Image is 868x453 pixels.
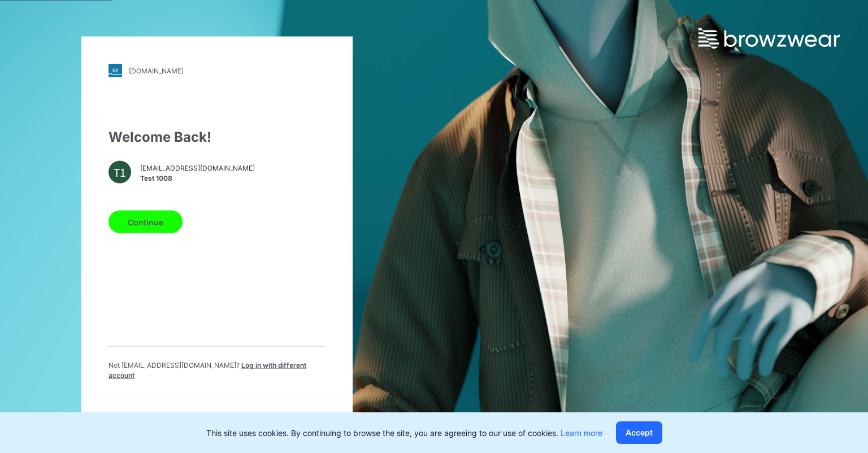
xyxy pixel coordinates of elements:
[108,127,325,147] div: Welcome Back!
[108,64,325,77] a: [DOMAIN_NAME]
[108,64,122,77] img: stylezone-logo.562084cfcfab977791bfbf7441f1a819.svg
[616,421,662,444] button: Accept
[108,161,131,184] div: T1
[129,66,184,75] div: [DOMAIN_NAME]
[108,360,325,381] p: Not [EMAIL_ADDRESS][DOMAIN_NAME] ?
[561,428,602,438] a: Learn more
[698,28,840,49] img: browzwear-logo.e42bd6dac1945053ebaf764b6aa21510.svg
[108,211,183,233] button: Continue
[140,173,255,183] span: Test 1008
[140,163,255,173] span: [EMAIL_ADDRESS][DOMAIN_NAME]
[206,427,602,439] p: This site uses cookies. By continuing to browse the site, you are agreeing to our use of cookies.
